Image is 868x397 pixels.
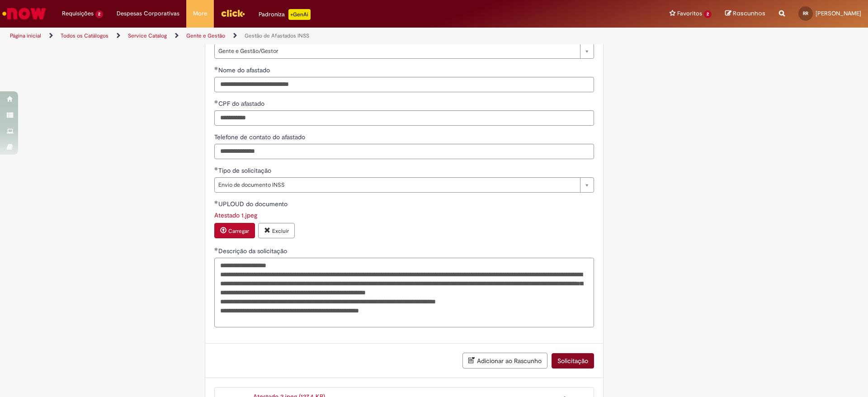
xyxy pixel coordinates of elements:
a: Página inicial [10,32,41,39]
span: Envio de documento INSS [218,178,576,192]
span: Obrigatório Preenchido [214,167,218,170]
span: Telefone de contato do afastado [214,133,307,141]
small: Carregar [228,227,249,235]
span: Nome do afastado [218,66,272,74]
input: Nome do afastado [214,77,594,92]
div: Padroniza [259,9,311,20]
span: Obrigatório Preenchido [214,66,218,70]
span: Obrigatório Preenchido [214,200,218,204]
input: Telefone de contato do afastado [214,144,594,159]
a: Download de Atestado 1.jpeg [214,211,257,219]
a: Todos os Catálogos [61,32,108,39]
span: UPLOUD do documento [218,200,289,208]
span: Gente e Gestão/Gestor [218,44,576,58]
img: ServiceNow [1,5,47,23]
span: 2 [95,10,103,18]
a: Gente e Gestão [186,32,225,39]
button: Adicionar ao Rascunho [462,353,547,369]
button: Excluir anexo Atestado 1.jpeg [258,223,295,238]
textarea: Descrição da solicitação [214,258,594,327]
span: Requisições [62,9,94,18]
span: Obrigatório Preenchido [214,247,218,251]
span: More [193,9,207,18]
small: Excluir [272,227,289,235]
ul: Trilhas de página [7,28,572,44]
span: RR [803,10,808,16]
span: Descrição da solicitação [218,247,289,255]
span: Obrigatório Preenchido [214,100,218,104]
span: 2 [704,10,712,18]
span: Despesas Corporativas [117,9,179,18]
span: CPF do afastado [218,99,266,108]
p: +GenAi [288,9,311,20]
span: [PERSON_NAME] [816,9,861,17]
a: Service Catalog [128,32,167,39]
img: click_logo_yellow_360x200.png [221,6,245,20]
button: Solicitação [552,353,594,369]
span: Rascunhos [733,9,765,18]
button: Carregar anexo de UPLOUD do documento Required [214,223,255,238]
a: Rascunhos [725,9,765,18]
input: CPF do afastado [214,110,594,126]
span: Tipo de solicitação [218,166,273,175]
span: Favoritos [677,9,702,18]
a: Gestão de Afastados INSS [245,32,309,39]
